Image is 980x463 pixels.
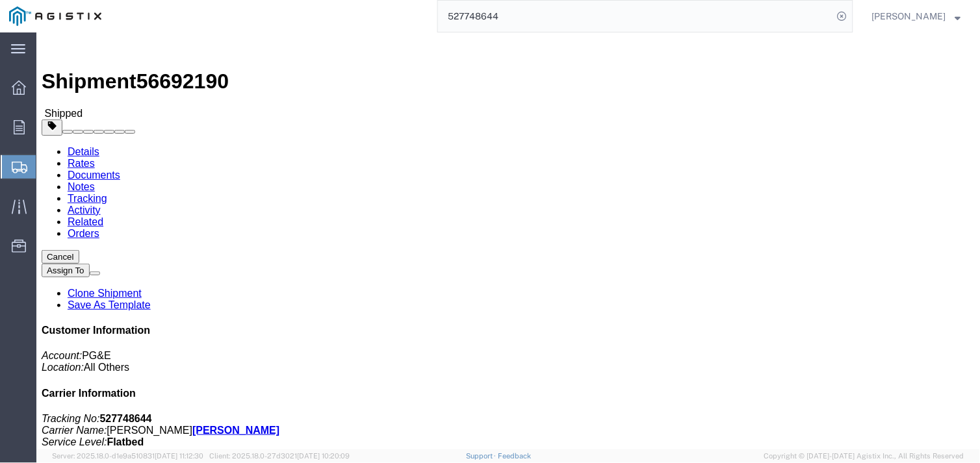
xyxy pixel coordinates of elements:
[498,452,532,460] a: Feedback
[871,8,962,24] button: [PERSON_NAME]
[438,1,833,32] input: Search for shipment number, reference number
[872,9,946,23] span: Janice Fahrmeier
[36,32,980,449] iframe: FS Legacy Container
[297,452,350,460] span: [DATE] 10:20:09
[764,451,964,462] span: Copyright © [DATE]-[DATE] Agistix Inc., All Rights Reserved
[9,6,101,26] img: logo
[209,452,350,460] span: Client: 2025.18.0-27d3021
[466,452,498,460] a: Support
[155,452,203,460] span: [DATE] 11:12:30
[52,452,203,460] span: Server: 2025.18.0-d1e9a510831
